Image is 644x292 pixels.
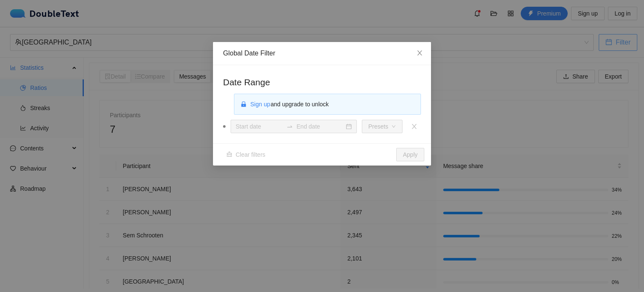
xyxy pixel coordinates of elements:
[250,100,270,109] span: Sign up
[408,120,421,133] button: close
[241,101,247,107] span: lock
[223,49,421,58] div: Global Date Filter
[286,123,293,130] span: swap-right
[250,97,270,111] button: Sign up
[408,42,431,65] button: Close
[396,148,424,161] button: Apply
[220,148,272,161] button: clearClear filters
[223,75,421,89] h2: Date Range
[296,122,344,131] input: End date
[286,123,293,130] span: to
[362,120,402,133] button: Presetsdown
[250,101,329,108] span: and upgrade to unlock
[416,50,423,56] span: close
[236,122,283,131] input: Start date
